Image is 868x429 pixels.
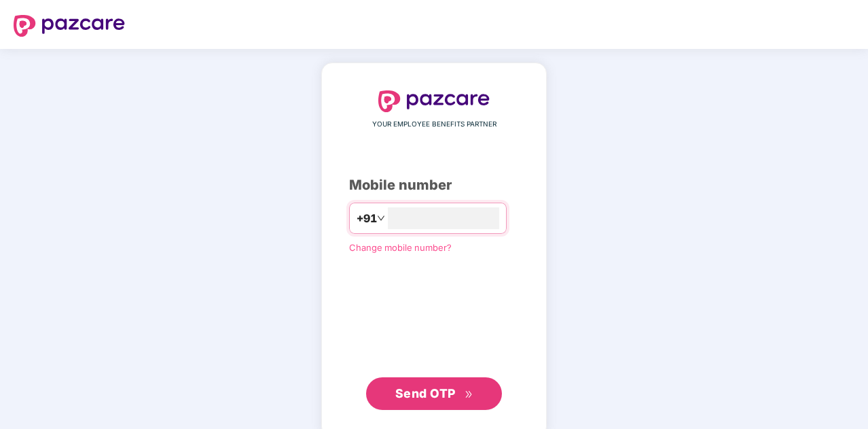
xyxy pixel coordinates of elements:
button: Send OTPdouble-right [366,377,502,410]
img: logo [14,15,125,37]
span: YOUR EMPLOYEE BENEFITS PARTNER [372,119,496,130]
div: Mobile number [349,175,519,196]
img: logo [378,90,490,112]
a: Change mobile number? [349,242,452,253]
span: +91 [357,210,377,227]
span: double-right [465,390,473,399]
span: down [377,214,385,222]
span: Send OTP [395,386,456,400]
